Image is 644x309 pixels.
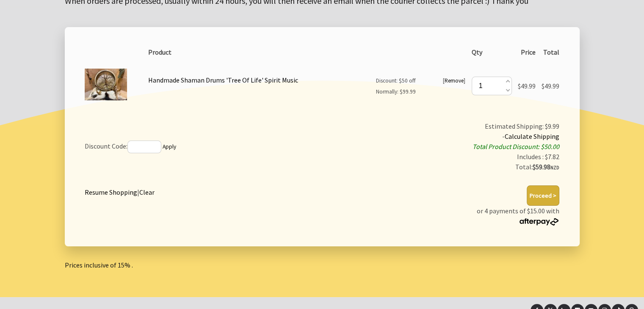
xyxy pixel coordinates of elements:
a: Remove [445,77,464,84]
p: or 4 payments of $15.00 with [477,206,559,226]
a: Apply [163,143,176,150]
div: | [85,185,155,197]
a: Calculate Shipping [505,132,559,141]
img: Afterpay [519,218,559,226]
div: Total: [331,162,560,173]
button: Proceed > [527,185,559,206]
td: Estimated Shipping: $9.99 - [328,118,562,176]
th: Qty [468,44,514,60]
th: Price [515,44,539,60]
p: Prices inclusive of 15% . [65,260,580,270]
td: $49.99 [515,60,539,111]
td: Discount Code: [82,118,328,176]
a: Clear [139,188,155,196]
th: Total [539,44,562,60]
th: Product [145,44,468,60]
a: Resume Shopping [85,188,137,196]
td: $49.99 [539,60,562,111]
div: Includes : $7.82 [331,152,560,162]
strong: $59.98 [533,163,559,171]
span: NZD [550,165,559,171]
em: Total Product Discount: $50.00 [473,142,559,151]
input: If you have a discount code, enter it here and press 'Apply'. [127,141,161,153]
small: [ ] [443,77,465,84]
small: Discount: $50 off Normally: $99.99 [376,77,416,95]
a: Handmade Shaman Drums 'Tree Of Life' Spirit Music [148,76,298,84]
